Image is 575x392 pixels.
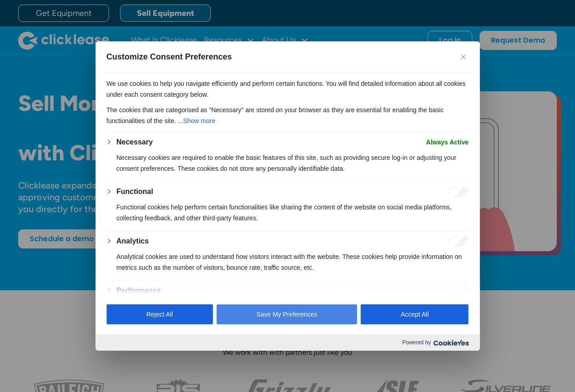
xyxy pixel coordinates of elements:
[116,236,149,247] button: Analytics
[106,304,213,324] button: Reject All
[106,78,469,100] p: We use cookies to help you navigate efficiently and perform certain functions. You will find deta...
[361,304,469,324] button: Accept All
[449,236,469,247] input: Enable Analytics
[95,41,480,351] div: Customize Consent Preferences
[116,137,153,148] button: Necessary
[116,251,469,273] p: Analytical cookies are used to understand how visitors interact with the website. These cookies h...
[116,152,469,174] p: Necessary cookies are required to enable the basic features of this site, such as providing secur...
[106,104,469,126] p: The cookies that are categorised as "Necessary" are stored on your browser as they are essential ...
[216,304,357,324] button: Save My Preferences
[183,115,215,126] button: Show more
[433,340,469,346] img: Cookieyes logo
[116,186,153,197] button: Functional
[449,186,469,197] input: Enable Functional
[458,51,469,62] button: Close
[116,202,469,223] p: Functional cookies help perform certain functionalities like sharing the content of the website o...
[461,55,465,59] img: Close
[106,51,232,62] span: Customize Consent Preferences
[426,137,469,148] span: Always Active
[95,334,480,351] div: Powered by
